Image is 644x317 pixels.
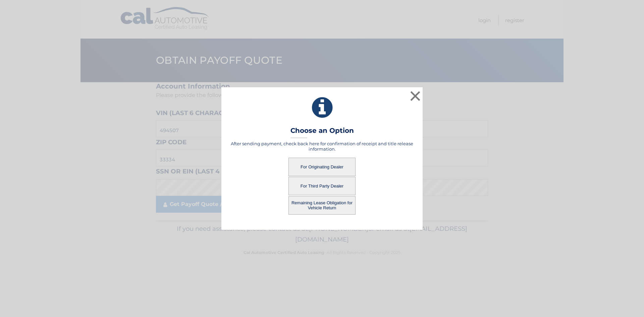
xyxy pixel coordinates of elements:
[288,177,356,195] button: For Third Party Dealer
[288,158,356,176] button: For Originating Dealer
[290,126,354,138] h3: Choose an Option
[230,141,414,152] h5: After sending payment, check back here for confirmation of receipt and title release information.
[288,196,356,215] button: Remaining Lease Obligation for Vehicle Return
[409,89,422,103] button: ×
